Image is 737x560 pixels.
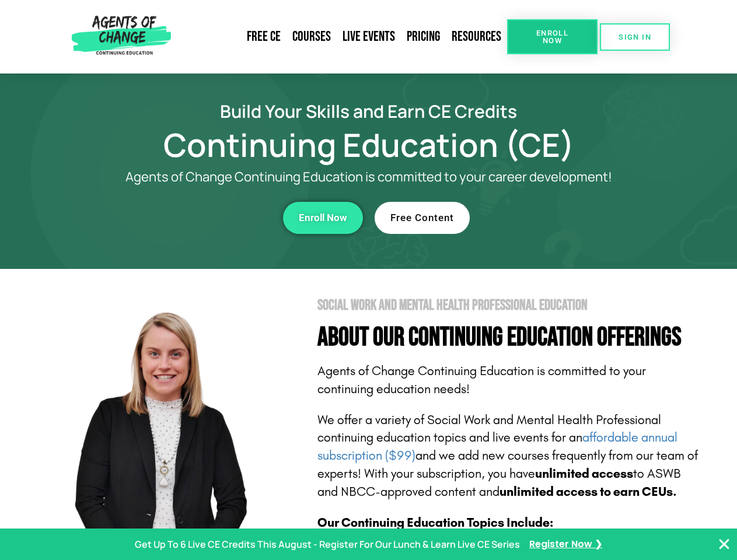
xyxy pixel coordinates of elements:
[337,23,401,50] a: Live Events
[135,536,520,553] p: Get Up To 6 Live CE Credits This August - Register For Our Lunch & Learn Live CE Series
[375,202,470,234] a: Free Content
[526,29,579,44] span: Enroll Now
[176,23,507,50] nav: Menu
[36,103,701,120] h2: Build Your Skills and Earn CE Credits
[600,23,670,51] a: SIGN IN
[529,536,602,553] a: Register Now ❯
[317,363,646,397] span: Agents of Change Continuing Education is committed to your continuing education needs!
[36,131,701,158] h1: Continuing Education (CE)
[317,298,701,313] h2: Social Work and Mental Health Professional Education
[535,466,633,481] b: unlimited access
[446,23,507,50] a: Resources
[619,33,651,41] span: SIGN IN
[507,19,598,54] a: Enroll Now
[299,213,347,223] span: Enroll Now
[241,23,287,50] a: Free CE
[317,411,701,501] p: We offer a variety of Social Work and Mental Health Professional continuing education topics and ...
[287,23,337,50] a: Courses
[83,170,655,184] p: Agents of Change Continuing Education is committed to your career development!
[317,515,553,530] b: Our Continuing Education Topics Include:
[390,213,454,223] span: Free Content
[717,537,731,551] button: Close Banner
[317,324,701,351] h4: About Our Continuing Education Offerings
[401,23,446,50] a: Pricing
[500,484,677,499] b: unlimited access to earn CEUs.
[283,202,363,234] a: Enroll Now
